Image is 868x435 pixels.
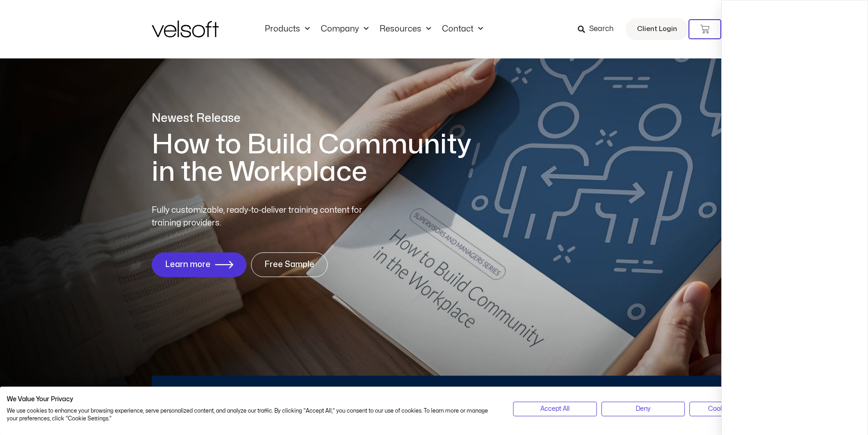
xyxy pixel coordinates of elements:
a: ContactMenu Toggle [437,24,488,34]
p: Fully customizable, ready-to-deliver training content for training providers. [152,204,379,230]
a: Search [578,21,620,37]
a: Client Login [626,18,688,40]
a: Learn more [152,252,247,277]
button: Accept all cookies [513,402,596,416]
a: Free Sample [251,252,328,277]
img: Velsoft Training Materials [152,21,219,37]
span: Learn more [165,260,211,269]
div: Send message [7,8,103,15]
h1: How to Build Community in the Workplace [152,131,484,186]
span: Deny [636,404,651,414]
a: CompanyMenu Toggle [315,24,374,34]
nav: Menu [259,24,488,34]
button: Adjust cookie preferences [689,402,773,416]
p: We use cookies to enhance your browsing experience, serve personalized content, and analyze our t... [7,407,499,423]
span: Client Login [637,23,677,35]
p: Newest Release [152,110,484,126]
button: Deny all cookies [601,402,685,416]
a: ProductsMenu Toggle [259,24,315,34]
span: Accept All [540,404,570,414]
a: ResourcesMenu Toggle [374,24,437,34]
h2: We Value Your Privacy [7,395,499,404]
span: Search [589,23,614,35]
span: Cookie Settings [708,404,754,414]
span: Free Sample [264,260,314,269]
